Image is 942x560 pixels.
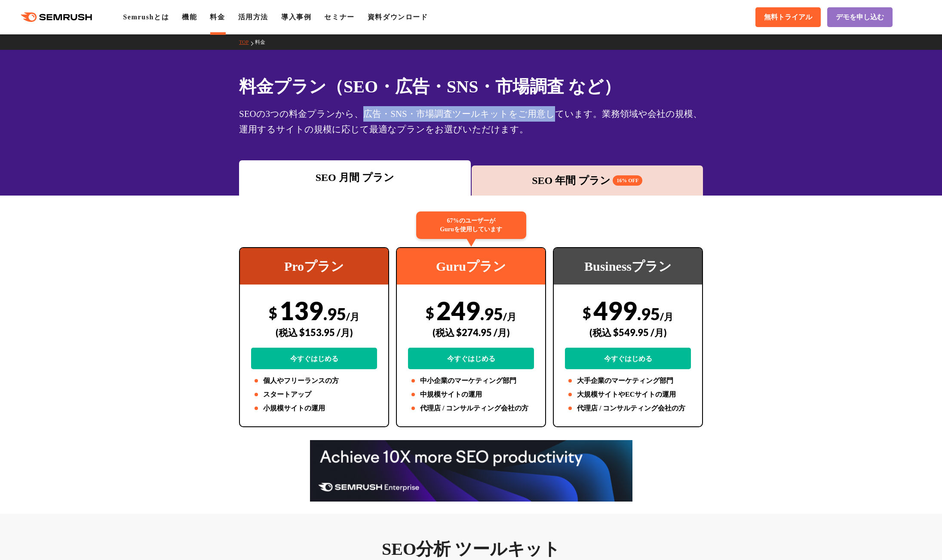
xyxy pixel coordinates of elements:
li: 代理店 / コンサルティング会社の方 [565,403,691,413]
div: 139 [251,295,377,369]
a: 資料ダウンロード [368,13,428,21]
a: 今すぐはじめる [565,348,691,369]
a: 料金 [210,13,225,21]
h1: 料金プラン（SEO・広告・SNS・市場調査 など） [239,74,703,99]
a: TOP [239,39,255,45]
span: /月 [660,311,673,322]
li: 中小企業のマーケティング部門 [408,376,534,386]
span: .95 [323,304,346,324]
li: 大手企業のマーケティング部門 [565,376,691,386]
div: 67%のユーザーが Guruを使用しています [416,211,526,239]
span: .95 [637,304,660,324]
div: SEO 月間 プラン [243,170,466,185]
span: 16% OFF [613,175,642,186]
a: 今すぐはじめる [251,348,377,369]
a: セミナー [324,13,354,21]
li: 大規模サイトやECサイトの運用 [565,389,691,400]
li: スタートアップ [251,389,377,400]
a: デモを申し込む [827,7,893,27]
span: 無料トライアル [764,13,812,22]
div: (税込 $153.95 /月) [251,317,377,348]
a: 今すぐはじめる [408,348,534,369]
span: デモを申し込む [836,13,884,22]
h3: SEO分析 ツールキット [239,539,703,560]
li: 小規模サイトの運用 [251,403,377,413]
a: 機能 [182,13,197,21]
span: /月 [346,311,359,322]
span: /月 [503,311,516,322]
div: Proプラン [240,248,388,285]
a: 無料トライアル [755,7,821,27]
li: 中規模サイトの運用 [408,389,534,400]
a: 活用方法 [238,13,268,21]
a: Semrushとは [123,13,169,21]
div: 249 [408,295,534,369]
a: 料金 [255,39,272,45]
div: 499 [565,295,691,369]
div: Guruプラン [397,248,545,285]
span: .95 [480,304,503,324]
div: SEO 年間 プラン [476,173,699,188]
div: (税込 $549.95 /月) [565,317,691,348]
a: 導入事例 [281,13,311,21]
span: $ [269,304,277,321]
span: $ [583,304,591,321]
li: 個人やフリーランスの方 [251,376,377,386]
div: (税込 $274.95 /月) [408,317,534,348]
div: Businessプラン [554,248,702,285]
div: SEOの3つの料金プランから、広告・SNS・市場調査ツールキットをご用意しています。業務領域や会社の規模、運用するサイトの規模に応じて最適なプランをお選びいただけます。 [239,106,703,137]
span: $ [426,304,434,321]
li: 代理店 / コンサルティング会社の方 [408,403,534,413]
